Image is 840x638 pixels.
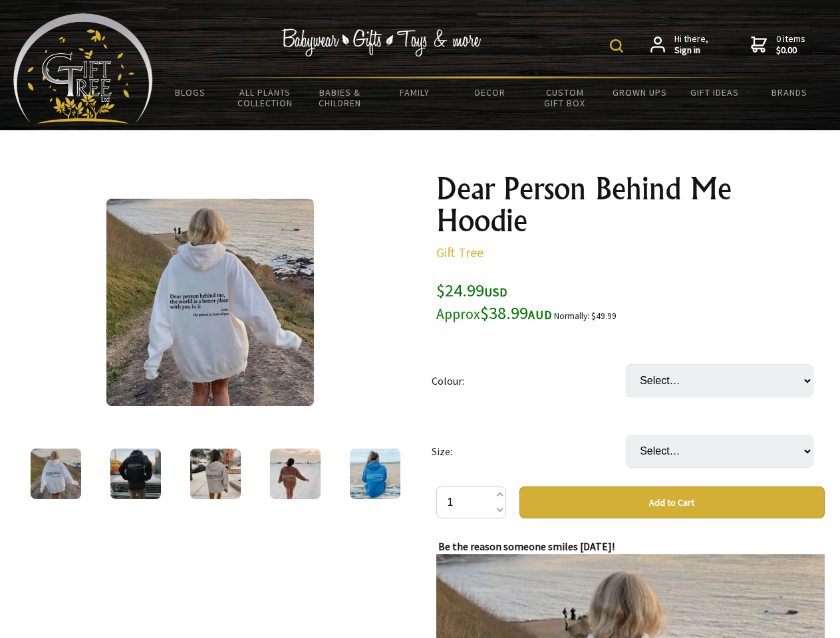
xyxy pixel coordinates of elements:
a: All Plants Collection [228,78,303,117]
img: Babyware - Gifts - Toys and more... [13,13,153,124]
td: Size: [432,416,626,486]
small: Normally: $49.99 [554,310,617,322]
a: Grown Ups [602,78,677,106]
strong: $0.00 [776,45,805,56]
span: 0 items [776,33,805,56]
img: Dear Person Behind Me Hoodie [110,449,161,499]
a: Decor [452,78,527,106]
h1: Dear Person Behind Me Hoodie [436,173,825,237]
a: Gift Tree [436,244,484,261]
img: Dear Person Behind Me Hoodie [190,449,241,499]
td: Colour: [432,346,626,416]
button: Add to Cart [519,486,825,518]
img: Dear Person Behind Me Hoodie [31,449,81,499]
span: $24.99 $38.99 [436,279,552,324]
a: Custom Gift Box [527,78,603,117]
img: Dear Person Behind Me Hoodie [350,449,400,499]
img: Dear Person Behind Me Hoodie [270,449,321,499]
a: Family [378,78,453,106]
a: Brands [752,78,827,106]
img: product search [610,39,623,53]
img: Babywear - Gifts - Toys & more [282,29,482,56]
a: Gift Ideas [677,78,752,106]
a: BLOGS [153,78,228,106]
a: 0 items$0.00 [751,33,805,56]
img: Dear Person Behind Me Hoodie [106,199,314,406]
span: USD [484,284,507,300]
span: AUD [528,307,552,322]
small: Approx [436,305,480,323]
a: Babies & Children [303,78,378,117]
span: Hi there, [674,33,708,56]
a: Hi there,Sign in [650,33,708,56]
strong: Sign in [674,45,708,56]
